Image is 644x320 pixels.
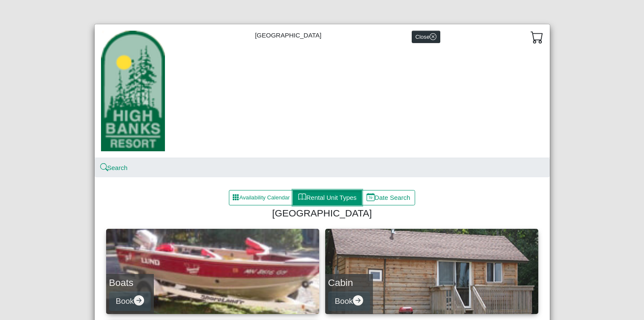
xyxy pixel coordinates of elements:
[328,291,370,311] button: Bookarrow right circle fill
[229,190,294,205] button: grid3x3 gap fillAvailability Calendar
[328,277,370,288] h4: Cabin
[232,194,239,201] svg: grid3x3 gap fill
[109,291,151,311] button: Bookarrow right circle fill
[101,164,128,171] a: searchSearch
[412,31,440,43] button: Closex circle
[430,33,436,40] svg: x circle
[293,190,361,205] button: bookRental Unit Types
[109,277,151,288] h4: Boats
[531,31,543,43] svg: cart
[361,190,416,205] button: calendar dateDate Search
[353,295,363,305] svg: arrow right circle fill
[101,164,107,171] svg: search
[367,193,375,201] svg: calendar date
[110,208,535,219] h4: [GEOGRAPHIC_DATA]
[298,193,306,201] svg: book
[134,295,144,305] svg: arrow right circle fill
[101,31,165,151] img: 434d8394-c507-4c7e-820f-02cb6d77d79a.jpg
[95,24,550,158] div: [GEOGRAPHIC_DATA]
